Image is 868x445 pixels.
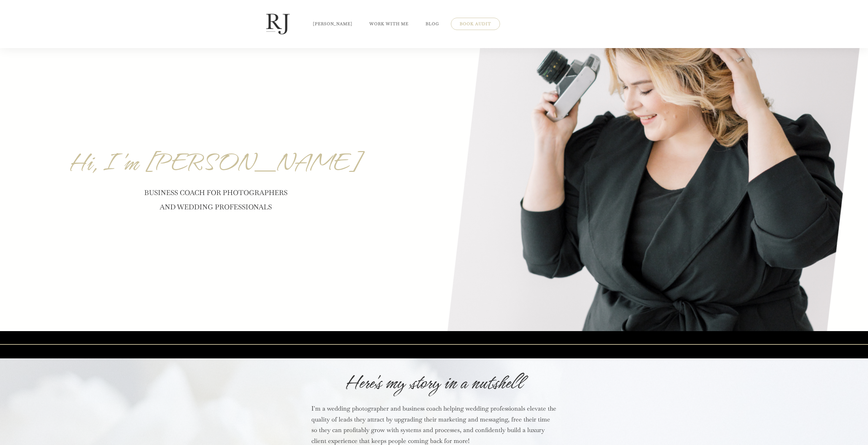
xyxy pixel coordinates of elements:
[460,20,491,28] a: BOOK AUDIT
[426,20,439,28] a: BLOG
[250,367,618,398] h3: Here's my story in a nutshell
[70,139,362,186] h3: Hi, I'm [PERSON_NAME]
[160,203,272,211] span: and wedding professionals
[369,20,409,28] a: WORK WITH ME
[144,188,288,197] span: business coach for photographers
[313,20,352,28] a: [PERSON_NAME]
